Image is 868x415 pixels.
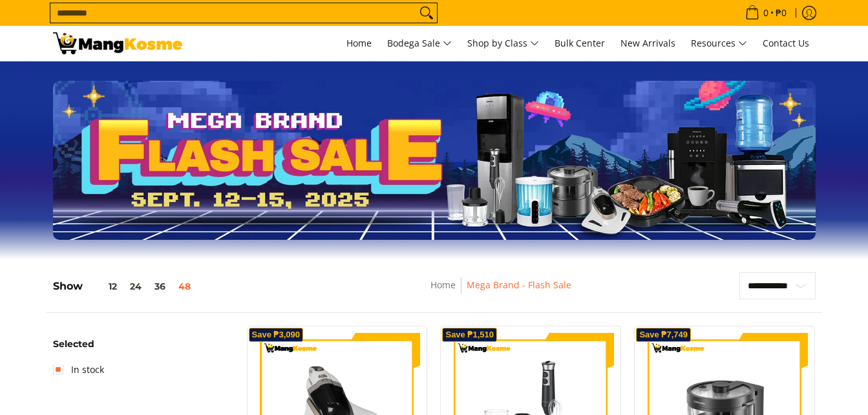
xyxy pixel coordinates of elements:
[340,26,378,61] a: Home
[614,26,682,61] a: New Arrivals
[684,26,754,61] a: Resources
[123,281,148,292] button: 24
[763,37,809,49] span: Contact Us
[774,8,789,17] span: ₱0
[53,32,182,54] img: MANG KOSME MEGA BRAND FLASH SALE: September 12-15, 2025 l Mang Kosme
[387,36,452,52] span: Bodega Sale
[430,279,456,291] a: Home
[337,277,665,306] nav: Breadcrumbs
[445,331,494,339] span: Save ₱1,510
[53,280,197,293] h5: Show
[548,26,611,61] a: Bulk Center
[53,339,234,350] h6: Selected
[172,281,197,292] button: 48
[252,331,301,339] span: Save ₱3,090
[756,26,816,61] a: Contact Us
[148,281,172,292] button: 36
[741,6,790,20] span: •
[555,37,605,49] span: Bulk Center
[53,359,104,380] a: In stock
[620,37,675,49] span: New Arrivals
[467,279,571,291] a: Mega Brand - Flash Sale
[691,36,747,52] span: Resources
[346,37,372,49] span: Home
[195,26,816,61] nav: Main Menu
[761,8,770,17] span: 0
[416,3,437,23] button: Search
[83,281,123,292] button: 12
[461,26,545,61] a: Shop by Class
[381,26,458,61] a: Bodega Sale
[639,331,688,339] span: Save ₱7,749
[467,36,539,52] span: Shop by Class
